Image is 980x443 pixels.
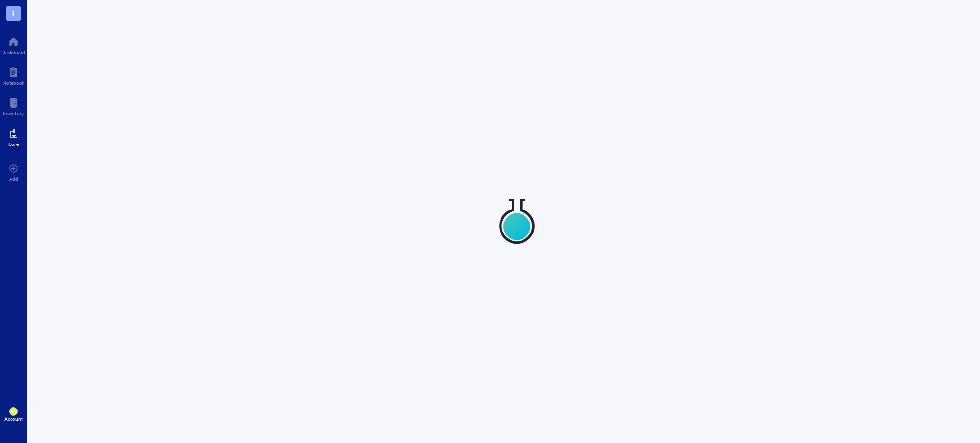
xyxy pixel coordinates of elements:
span: T [11,7,16,19]
div: Inventory [3,111,24,116]
div: Notebook [2,80,24,86]
a: Core [8,126,19,147]
div: Add [9,176,18,182]
span: PO [11,410,16,414]
div: Account [4,416,23,421]
a: Inventory [3,95,24,116]
a: Notebook [2,65,24,86]
div: Core [8,141,19,147]
a: Dashboard [1,34,25,55]
div: Dashboard [1,49,25,55]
